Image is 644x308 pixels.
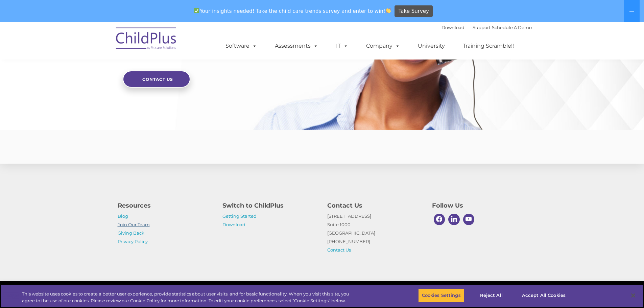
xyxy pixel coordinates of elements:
button: Accept All Cookies [518,288,569,303]
a: Linkedin [447,212,461,227]
a: Training Scramble!! [456,39,521,53]
a: Download [442,25,464,30]
h4: Switch to ChildPlus [222,201,317,210]
a: Getting Started [222,213,257,219]
h4: Follow Us [432,201,527,210]
button: Reject All [470,288,512,303]
img: ✅ [194,8,199,13]
h4: Resources [118,201,212,210]
a: Youtube [461,212,476,227]
a: Privacy Policy [118,239,148,244]
a: Join Our Team [118,222,150,227]
h4: Contact Us [327,201,422,210]
a: Software [219,39,264,53]
button: Cookies Settings [418,288,464,303]
a: Company [359,39,407,53]
p: [STREET_ADDRESS] Suite 1000 [GEOGRAPHIC_DATA] [PHONE_NUMBER] [327,212,422,254]
div: This website uses cookies to create a better user experience, provide statistics about user visit... [22,291,354,304]
span: Contact Us [142,77,173,82]
font: | [442,25,532,30]
a: Contact Us [327,247,351,253]
a: University [411,39,452,53]
a: Support [473,25,491,30]
img: 👏 [386,8,391,13]
a: Schedule A Demo [492,25,532,30]
a: Take Survey [395,5,433,17]
a: Contact Us [123,71,190,88]
a: Assessments [268,39,325,53]
a: Blog [118,213,128,219]
img: ChildPlus by Procare Solutions [113,23,180,56]
span: Your insights needed! Take the child care trends survey and enter to win! [191,4,394,18]
button: Close [626,288,641,303]
a: Download [222,222,245,227]
a: Giving Back [118,230,144,236]
a: IT [329,39,355,53]
a: Facebook [432,212,447,227]
span: Take Survey [399,5,429,17]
